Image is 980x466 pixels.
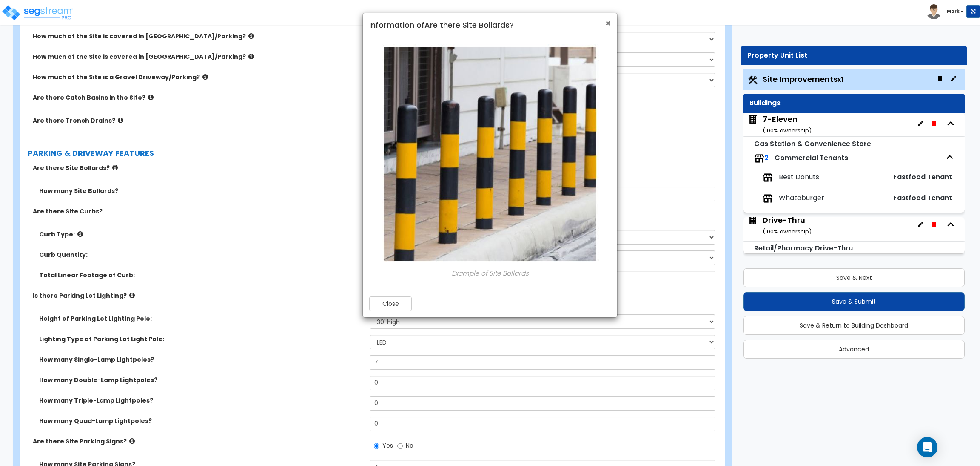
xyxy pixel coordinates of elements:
[369,20,611,31] h4: Information of Are there Site Bollards?
[917,437,937,457] div: Open Intercom Messenger
[452,269,529,278] i: Example of Site Bollards
[369,296,412,311] button: Close
[382,44,599,264] img: 14.JPG
[605,19,611,28] button: Close
[605,17,611,29] span: ×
